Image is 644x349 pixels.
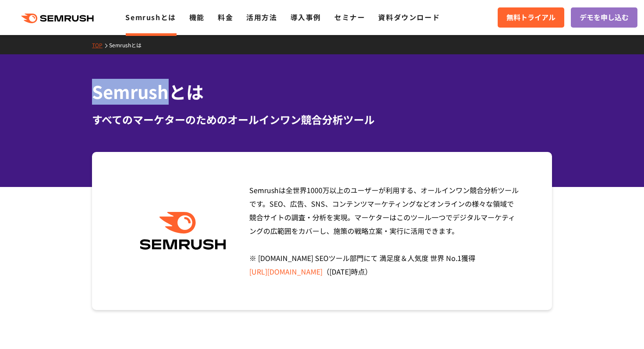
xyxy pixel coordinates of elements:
[580,12,629,23] span: デモを申し込む
[92,112,552,127] div: すべてのマーケターのためのオールインワン競合分析ツール
[135,212,230,250] img: Semrush
[249,266,322,277] a: [URL][DOMAIN_NAME]
[92,41,109,49] a: TOP
[246,12,277,22] a: 活用方法
[125,12,176,22] a: Semrushとは
[498,7,564,28] a: 無料トライアル
[189,12,205,22] a: 機能
[506,12,556,23] span: 無料トライアル
[290,12,321,22] a: 導入事例
[218,12,233,22] a: 料金
[334,12,365,22] a: セミナー
[571,7,637,28] a: デモを申し込む
[378,12,440,22] a: 資料ダウンロード
[249,185,519,277] span: Semrushは全世界1000万以上のユーザーが利用する、オールインワン競合分析ツールです。SEO、広告、SNS、コンテンツマーケティングなどオンラインの様々な領域で競合サイトの調査・分析を実現...
[109,41,148,49] a: Semrushとは
[92,79,552,105] h1: Semrushとは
